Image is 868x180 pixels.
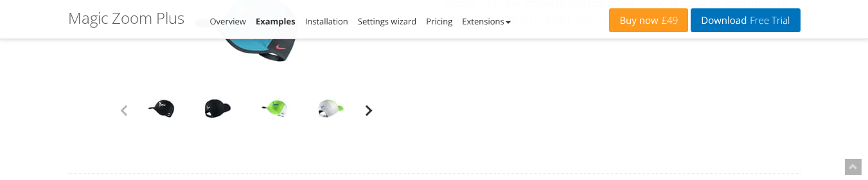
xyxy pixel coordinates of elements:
a: Extensions [462,15,510,27]
a: Installation [305,15,348,27]
a: Examples [256,15,296,27]
a: Buy now£49 [609,8,688,32]
h1: Magic Zoom Plus [68,10,184,26]
a: Pricing [426,15,452,27]
span: £49 [659,15,678,26]
a: Settings wizard [358,15,417,27]
a: DownloadFree Trial [691,8,800,32]
a: Overview [210,15,246,27]
span: Free Trial [747,15,790,26]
